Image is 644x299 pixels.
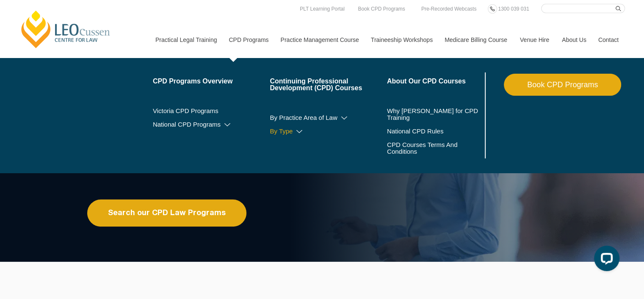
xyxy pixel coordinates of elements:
a: Victoria CPD Programs [153,108,270,114]
a: Book CPD Programs [504,74,621,96]
a: CPD Programs Overview [153,78,270,85]
a: Medicare Billing Course [438,22,514,58]
a: Pre-Recorded Webcasts [419,4,479,14]
a: Continuing Professional Development (CPD) Courses [270,78,387,91]
a: CPD Programs [222,22,274,58]
a: [PERSON_NAME] Centre for Law [19,9,113,49]
a: National CPD Programs [153,121,270,128]
a: About Us [556,22,592,58]
a: PLT Learning Portal [298,4,347,14]
span: 1300 039 031 [498,6,529,12]
a: 1300 039 031 [496,4,531,14]
a: By Practice Area of Law [270,114,387,121]
a: Book CPD Programs [356,4,407,14]
iframe: LiveChat chat widget [587,242,623,278]
a: Practice Management Course [274,22,365,58]
a: CPD Courses Terms And Conditions [387,141,462,155]
a: Why [PERSON_NAME] for CPD Training [387,108,483,121]
a: Venue Hire [514,22,556,58]
a: By Type [270,128,387,135]
a: About Our CPD Courses [387,78,483,85]
a: Search our CPD Law Programs [87,199,246,227]
a: Practical Legal Training [149,22,223,58]
a: Contact [592,22,625,58]
a: National CPD Rules [387,128,483,135]
a: Traineeship Workshops [365,22,438,58]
